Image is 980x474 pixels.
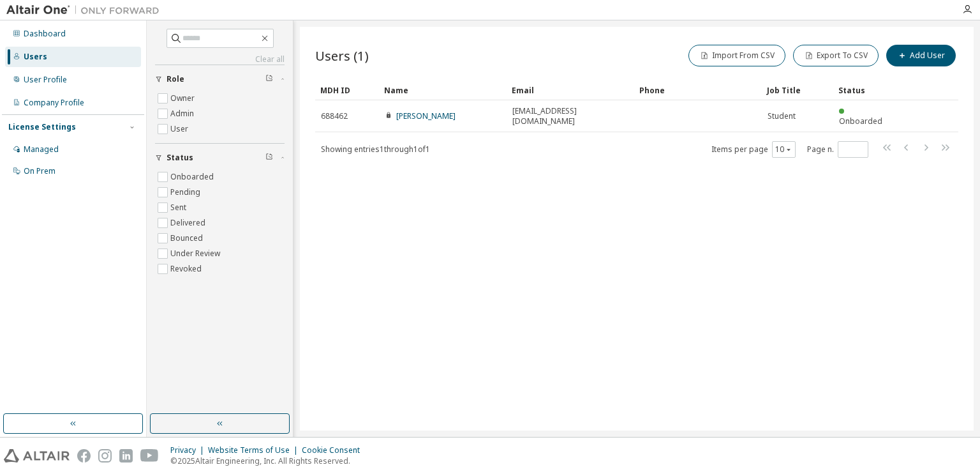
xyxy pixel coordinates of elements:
span: Status [167,153,193,163]
img: altair_logo.svg [4,449,70,463]
span: [EMAIL_ADDRESS][DOMAIN_NAME] [512,106,628,126]
span: Role [167,74,184,84]
span: Student [768,111,796,121]
img: youtube.svg [140,449,159,463]
label: Onboarded [170,169,216,185]
img: Altair One [6,4,166,17]
div: On Prem [24,166,56,176]
label: Under Review [170,246,223,261]
span: Clear filter [265,153,273,163]
span: Users (1) [315,47,369,65]
div: Status [838,80,892,100]
label: User [170,121,191,137]
div: User Profile [24,75,67,85]
div: Users [24,52,47,62]
div: Name [384,80,501,100]
button: Role [155,65,285,93]
button: Status [155,144,285,172]
div: Dashboard [24,29,66,39]
div: License Settings [8,122,76,132]
div: Cookie Consent [302,445,367,455]
label: Revoked [170,261,204,277]
span: Clear filter [265,74,273,84]
label: Bounced [170,231,205,246]
div: Managed [24,144,59,155]
img: instagram.svg [98,449,112,463]
label: Sent [170,200,189,215]
label: Delivered [170,215,208,231]
div: Company Profile [24,98,84,108]
div: Job Title [767,80,828,100]
span: 688462 [321,111,348,121]
label: Pending [170,185,203,200]
span: Showing entries 1 through 1 of 1 [321,144,430,155]
a: [PERSON_NAME] [396,111,456,121]
div: Privacy [170,445,208,455]
button: 10 [775,144,792,155]
img: facebook.svg [77,449,91,463]
span: Page n. [807,141,868,158]
div: Phone [639,80,757,100]
button: Add User [886,45,956,66]
div: Website Terms of Use [208,445,302,455]
p: © 2025 Altair Engineering, Inc. All Rights Reserved. [170,455,367,466]
button: Import From CSV [688,45,785,66]
label: Admin [170,106,197,121]
label: Owner [170,91,197,106]
button: Export To CSV [793,45,879,66]
div: MDH ID [320,80,374,100]
span: Items per page [711,141,796,158]
div: Email [512,80,629,100]
span: Onboarded [839,116,882,126]
a: Clear all [155,54,285,65]
img: linkedin.svg [119,449,133,463]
